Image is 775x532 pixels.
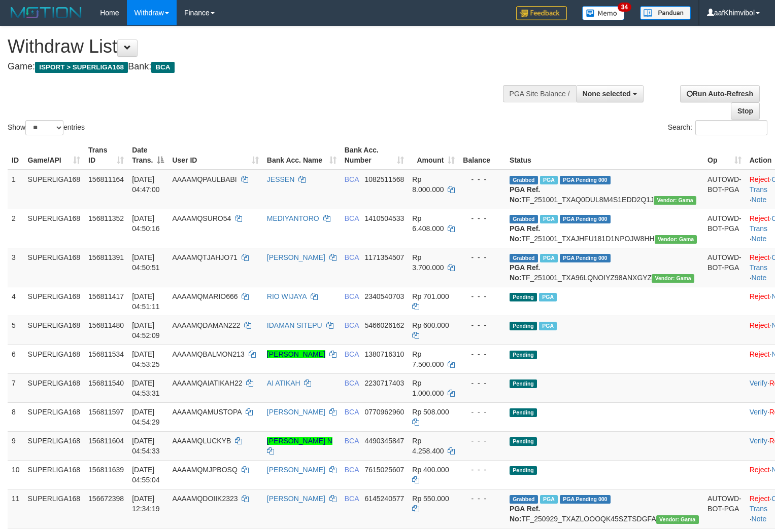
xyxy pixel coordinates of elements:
span: Rp 6.408.000 [412,214,444,233]
span: Vendor URL: https://trx31.1velocity.biz [654,196,696,205]
td: TF_251001_TXAJHFU181D1NPOJW8HH [506,209,703,248]
span: Rp 550.000 [412,495,449,503]
a: Verify [750,379,767,387]
span: Grabbed [510,254,538,262]
td: 2 [8,209,24,248]
span: Copy 1082511568 to clipboard [364,175,404,183]
td: SUPERLIGA168 [24,170,85,209]
a: Stop [731,102,760,120]
a: [PERSON_NAME] [267,350,325,358]
span: 156811417 [88,292,124,300]
td: SUPERLIGA168 [24,248,85,287]
span: Copy 1410504533 to clipboard [364,214,404,222]
span: Marked by aafnonsreyleab [539,322,557,330]
a: Reject [750,175,770,183]
a: [PERSON_NAME] [267,408,325,416]
span: Copy 6145240577 to clipboard [364,495,404,503]
a: Reject [750,466,770,474]
span: AAAAMQPAULBABI [172,175,237,183]
span: PGA Pending [560,495,611,504]
span: [DATE] 04:52:09 [132,321,160,339]
th: Bank Acc. Number: activate to sort column ascending [341,141,409,170]
td: 8 [8,402,24,431]
td: TF_250929_TXAZLOOOQK45SZTSDGFA [506,489,703,528]
td: AUTOWD-BOT-PGA [703,489,746,528]
span: PGA Pending [560,176,611,184]
td: 4 [8,287,24,316]
th: Bank Acc. Name: activate to sort column ascending [263,141,341,170]
span: [DATE] 04:53:31 [132,379,160,397]
td: SUPERLIGA168 [24,287,85,316]
div: - - - [463,174,501,184]
th: Amount: activate to sort column ascending [408,141,459,170]
img: Button%20Memo.svg [582,6,625,20]
h4: Game: Bank: [8,62,507,72]
td: 1 [8,170,24,209]
span: AAAAMQDAMAN222 [172,321,240,329]
td: AUTOWD-BOT-PGA [703,170,746,209]
span: Vendor URL: https://trx31.1velocity.biz [655,235,697,244]
a: Note [752,235,767,243]
span: AAAAMQSURO54 [172,214,231,222]
div: - - - [463,378,501,388]
td: SUPERLIGA168 [24,431,85,460]
select: Showentries [25,120,63,135]
span: [DATE] 04:50:16 [132,214,160,233]
td: 10 [8,460,24,489]
td: TF_251001_TXAQ0DUL8M4S1EDD2Q1J [506,170,703,209]
span: Rp 7.500.000 [412,350,444,368]
div: - - - [463,252,501,262]
a: Reject [750,214,770,222]
span: BCA [345,437,359,445]
a: [PERSON_NAME] [267,466,325,474]
span: Rp 400.000 [412,466,449,474]
td: SUPERLIGA168 [24,460,85,489]
a: Reject [750,321,770,329]
span: [DATE] 12:34:19 [132,495,160,513]
span: Rp 600.000 [412,321,449,329]
span: AAAAMQLUCKYB [172,437,231,445]
img: MOTION_logo.png [8,5,85,20]
span: BCA [151,62,174,73]
span: Grabbed [510,215,538,223]
span: None selected [583,90,631,98]
span: 156811164 [88,175,124,183]
span: [DATE] 04:50:51 [132,253,160,272]
span: Grabbed [510,176,538,184]
b: PGA Ref. No: [510,263,540,282]
span: 156672398 [88,495,124,503]
a: Reject [750,350,770,358]
th: ID [8,141,24,170]
span: Pending [510,351,537,359]
th: Status [506,141,703,170]
th: Op: activate to sort column ascending [703,141,746,170]
td: 9 [8,431,24,460]
a: AI ATIKAH [267,379,300,387]
div: - - - [463,291,501,301]
b: PGA Ref. No: [510,505,540,523]
td: 5 [8,316,24,345]
a: RIO WIJAYA [267,292,307,300]
a: Verify [750,408,767,416]
span: [DATE] 04:54:29 [132,408,160,426]
span: Copy 0770962960 to clipboard [364,408,404,416]
span: 156811604 [88,437,124,445]
td: SUPERLIGA168 [24,373,85,402]
span: BCA [345,321,359,329]
span: [DATE] 04:47:00 [132,175,160,194]
a: Run Auto-Refresh [680,85,760,102]
span: Pending [510,437,537,446]
td: 11 [8,489,24,528]
span: Copy 2340540703 to clipboard [364,292,404,300]
span: BCA [345,408,359,416]
span: Copy 7615025607 to clipboard [364,466,404,474]
span: Marked by aafnonsreyleab [539,293,557,301]
span: Grabbed [510,495,538,504]
td: AUTOWD-BOT-PGA [703,209,746,248]
span: Pending [510,322,537,330]
label: Show entries [8,120,85,135]
a: IDAMAN SITEPU [267,321,322,329]
a: Reject [750,495,770,503]
span: 156811480 [88,321,124,329]
a: JESSEN [267,175,294,183]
